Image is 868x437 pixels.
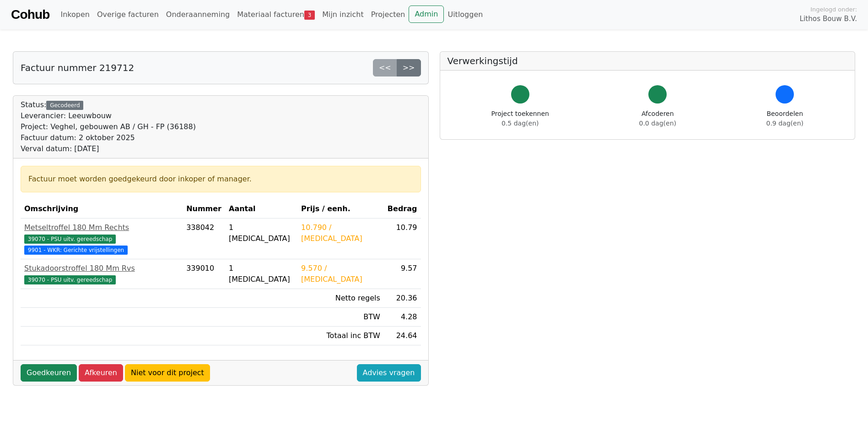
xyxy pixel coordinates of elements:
span: Ingelogd onder: [810,5,857,14]
span: 0.9 dag(en) [766,120,803,127]
a: Projecten [367,5,409,24]
div: Project toekennen [491,109,549,128]
td: Netto regels [297,289,384,308]
a: >> [397,59,421,76]
span: 0.5 dag(en) [501,120,539,127]
a: Overige facturen [93,5,162,24]
a: Onderaanneming [162,5,233,24]
a: Goedkeuren [21,364,77,382]
a: Admin [409,5,444,23]
td: 338042 [183,218,225,259]
h5: Factuur nummer 219712 [21,62,134,73]
span: 9901 - WKR: Gerichte vrijstellingen [24,246,128,255]
span: Lithos Bouw B.V. [800,14,857,24]
a: Advies vragen [357,364,421,382]
a: Stukadoorstroffel 180 Mm Rvs39070 - PSU uitv. gereedschap [24,263,179,285]
td: 9.57 [384,259,421,289]
div: Afcoderen [639,109,676,128]
td: 339010 [183,259,225,289]
div: Factuur moet worden goedgekeurd door inkoper of manager. [28,174,413,185]
td: BTW [297,308,384,327]
td: Totaal inc BTW [297,327,384,345]
div: Status: [21,99,196,154]
td: 20.36 [384,289,421,308]
div: Metseltroffel 180 Mm Rechts [24,222,179,233]
td: 24.64 [384,327,421,345]
div: 1 [MEDICAL_DATA] [229,263,294,285]
a: Niet voor dit project [125,364,210,382]
div: 1 [MEDICAL_DATA] [229,222,294,244]
a: Materiaal facturen3 [233,5,318,24]
a: Afkeuren [79,364,123,382]
td: 10.79 [384,218,421,259]
span: 39070 - PSU uitv. gereedschap [24,275,116,284]
a: Mijn inzicht [318,5,367,24]
span: 0.0 dag(en) [639,120,676,127]
th: Bedrag [384,200,421,218]
div: Verval datum: [DATE] [21,143,196,154]
th: Omschrijving [21,200,183,218]
span: 3 [304,11,315,20]
div: Leverancier: Leeuwbouw [21,110,196,121]
span: 39070 - PSU uitv. gereedschap [24,235,116,244]
a: Inkopen [57,5,93,24]
div: Stukadoorstroffel 180 Mm Rvs [24,263,179,274]
div: Gecodeerd [46,101,83,110]
td: 4.28 [384,308,421,327]
a: Uitloggen [444,5,486,24]
th: Aantal [225,200,297,218]
h5: Verwerkingstijd [447,55,848,66]
a: Metseltroffel 180 Mm Rechts39070 - PSU uitv. gereedschap 9901 - WKR: Gerichte vrijstellingen [24,222,179,255]
div: Beoordelen [766,109,803,128]
div: 10.790 / [MEDICAL_DATA] [301,222,380,244]
th: Prijs / eenh. [297,200,384,218]
div: 9.570 / [MEDICAL_DATA] [301,263,380,285]
th: Nummer [183,200,225,218]
div: Project: Veghel, gebouwen AB / GH - FP (36188) [21,121,196,132]
div: Factuur datum: 2 oktober 2025 [21,132,196,143]
a: Cohub [11,4,49,26]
